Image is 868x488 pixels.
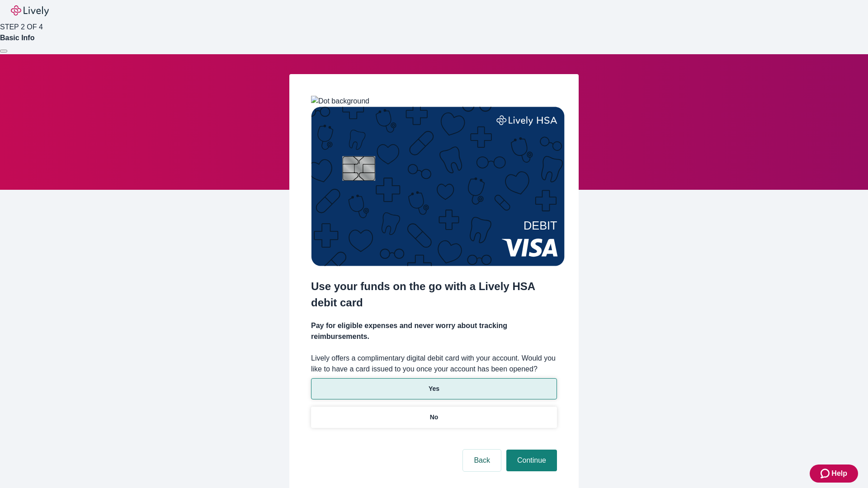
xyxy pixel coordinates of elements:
[311,320,557,342] h4: Pay for eligible expenses and never worry about tracking reimbursements.
[311,378,557,399] button: Yes
[311,353,557,375] label: Lively offers a complimentary digital debit card with your account. Would you like to have a card...
[311,107,565,266] img: Debit card
[810,465,858,483] button: Zendesk support iconHelp
[429,384,439,394] p: Yes
[311,407,557,428] button: No
[463,450,501,471] button: Back
[831,468,847,479] span: Help
[311,96,369,107] img: Dot background
[821,468,831,479] svg: Zendesk support icon
[506,450,557,471] button: Continue
[311,278,557,311] h2: Use your funds on the go with a Lively HSA debit card
[11,5,49,16] img: Lively
[430,413,439,422] p: No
